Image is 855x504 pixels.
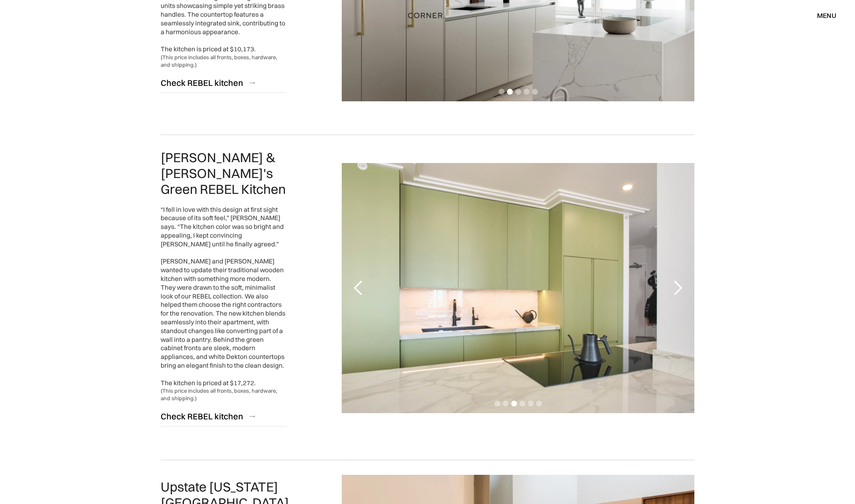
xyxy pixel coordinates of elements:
[161,206,287,388] div: “I fell in love with this design at first sight because of its soft feel,” [PERSON_NAME] says. “T...
[661,163,694,413] div: next slide
[161,150,287,197] h2: [PERSON_NAME] & [PERSON_NAME]'s Green REBEL Kitchen
[528,401,534,406] div: Show slide 5 of 6
[161,406,287,426] a: Check REBEL kitchen
[524,89,530,95] div: Show slide 4 of 5
[520,401,525,406] div: Show slide 4 of 6
[342,163,694,413] div: carousel
[161,411,243,422] div: Check REBEL kitchen
[532,89,538,95] div: Show slide 5 of 5
[161,73,287,93] a: Check REBEL kitchen
[809,8,836,23] div: menu
[515,89,521,95] div: Show slide 3 of 5
[161,54,287,68] div: (This price includes all fronts, boxes, hardware, and shipping.)
[161,387,287,402] div: (This price includes all fronts, boxes, hardware, and shipping.)
[536,401,542,406] div: Show slide 6 of 6
[511,401,517,406] div: Show slide 3 of 6
[817,12,836,19] div: menu
[342,163,694,413] div: 3 of 6
[494,401,500,406] div: Show slide 1 of 6
[161,77,243,88] div: Check REBEL kitchen
[342,163,375,413] div: previous slide
[390,10,465,21] a: home
[503,401,509,406] div: Show slide 2 of 6
[507,89,513,95] div: Show slide 2 of 5
[499,89,504,95] div: Show slide 1 of 5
